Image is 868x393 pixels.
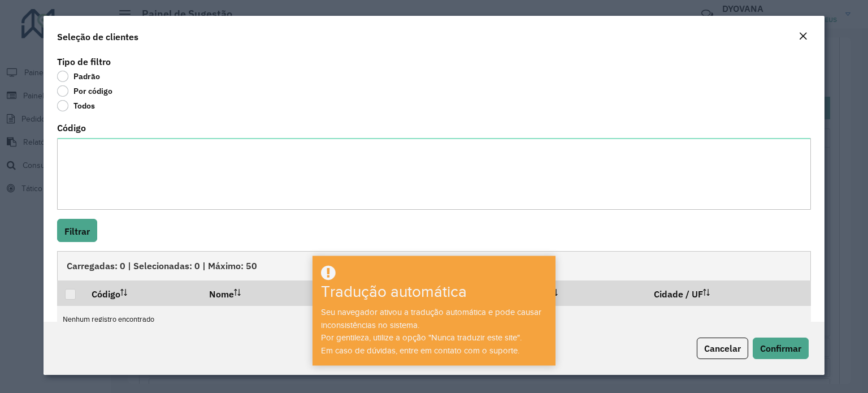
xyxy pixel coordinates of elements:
[654,288,703,300] font: Cidade / UF
[760,343,801,354] font: Confirmar
[57,56,111,67] font: Tipo de filtro
[321,333,522,342] font: Por gentileza, utilize a opção "Nunca traduzir este site".
[798,32,808,41] em: Fechar
[321,283,467,301] font: Tradução automática
[73,71,100,81] font: Padrão
[209,288,234,300] font: Nome
[697,338,748,359] button: Cancelar
[57,219,97,242] button: Filtrar
[73,86,112,96] font: Por código
[57,121,86,135] label: Código
[704,343,741,354] font: Cancelar
[321,346,519,355] font: Em caso de dúvidas, entre em contato com o suporte.
[64,226,90,237] font: Filtrar
[67,260,257,271] font: Carregadas: 0 | Selecionadas: 0 | Máximo: 50
[321,308,541,330] font: Seu navegador ativou a tradução automática e pode causar inconsistências no sistema.
[73,101,95,111] font: Todos
[795,29,811,44] button: Fechar
[92,288,120,300] font: Código
[63,314,154,324] font: Nenhum registro encontrado
[753,338,809,359] button: Confirmar
[57,31,138,42] font: Seleção de clientes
